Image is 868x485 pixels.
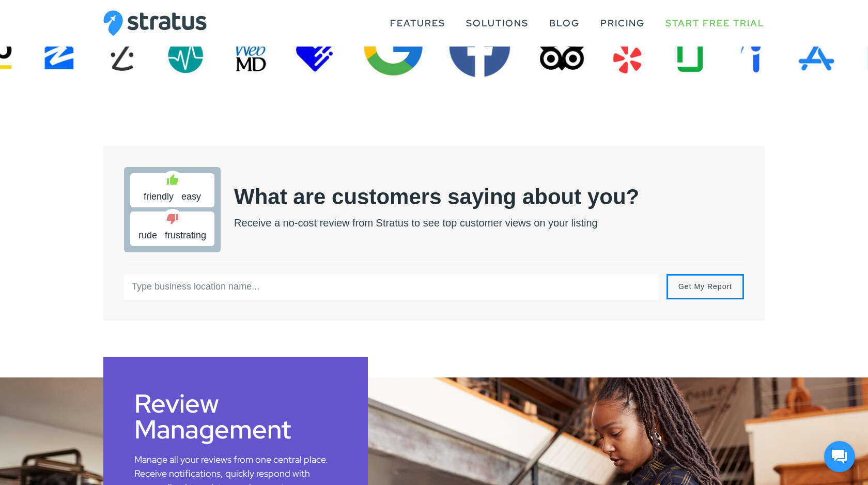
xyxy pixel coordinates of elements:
[822,438,858,475] iframe: HelpCrunch
[678,282,732,292] span: Get My Report
[600,13,645,33] a: Pricing
[234,184,639,210] h2: What are customers saying about you?
[665,13,765,33] a: Start Free Trial
[124,274,659,300] input: Type business location name...
[103,10,207,36] img: Stratus
[466,13,529,33] a: Solutions
[667,274,744,300] button: Get My Report
[234,216,639,230] p: Receive a no-cost review from Stratus to see top customer views on your listing
[390,13,445,33] a: Features
[134,390,337,442] h2: Review Management
[549,13,580,33] a: Blog
[144,190,201,203] span: friendly easy
[138,229,206,242] span: rude frustrating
